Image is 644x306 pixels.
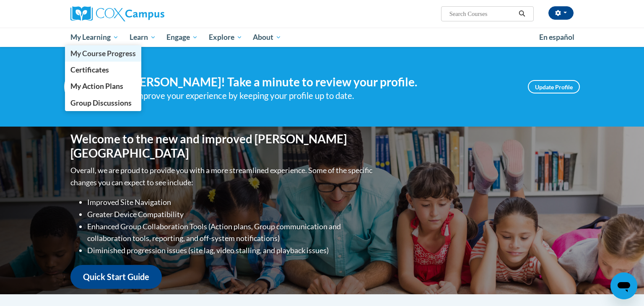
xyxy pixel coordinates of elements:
[130,32,156,42] span: Learn
[87,244,374,257] li: Diminished progression issues (site lag, video stalling, and playback issues)
[114,89,515,103] div: Help improve your experience by keeping your profile up to date.
[65,62,141,78] a: Certificates
[64,68,102,106] img: Profile Image
[70,65,109,74] span: Certificates
[70,49,136,58] span: My Course Progress
[203,28,248,47] a: Explore
[87,196,374,208] li: Improved Site Navigation
[124,28,161,47] a: Learn
[65,95,141,111] a: Group Discussions
[70,265,162,289] a: Quick Start Guide
[65,45,141,62] a: My Course Progress
[65,78,141,94] a: My Action Plans
[539,33,574,41] span: En español
[610,272,637,299] iframe: Button to launch messaging window
[70,99,132,107] span: Group Discussions
[70,82,123,91] span: My Action Plans
[449,9,516,19] input: Search Courses
[70,32,119,42] span: My Learning
[166,32,198,42] span: Engage
[528,80,580,93] a: Update Profile
[58,28,586,47] div: Main menu
[209,32,242,42] span: Explore
[70,6,230,21] a: Cox Campus
[87,220,374,245] li: Enhanced Group Collaboration Tools (Action plans, Group communication and collaboration tools, re...
[70,164,374,189] p: Overall, we are proud to provide you with a more streamlined experience. Some of the specific cha...
[253,32,281,42] span: About
[534,29,580,46] a: En español
[161,28,203,47] a: Engage
[114,75,515,89] h4: Hi [PERSON_NAME]! Take a minute to review your profile.
[548,6,574,20] button: Account Settings
[70,6,164,21] img: Cox Campus
[87,208,374,220] li: Greater Device Compatibility
[70,132,374,160] h1: Welcome to the new and improved [PERSON_NAME][GEOGRAPHIC_DATA]
[65,28,124,47] a: My Learning
[248,28,287,47] a: About
[516,9,528,19] button: Search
